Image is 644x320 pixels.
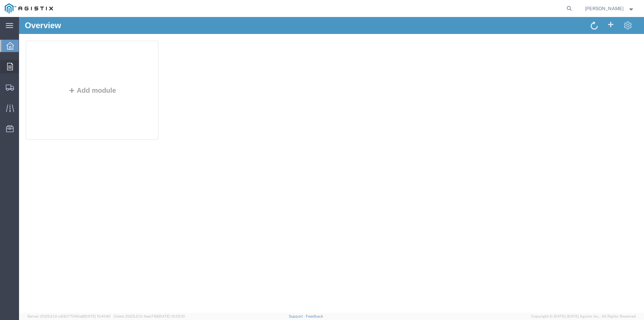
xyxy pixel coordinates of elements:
span: Server: 2025.21.0-c63077040a8 [27,314,110,318]
span: Copyright © [DATE]-[DATE] Agistix Inc., All Rights Reserved [531,314,636,319]
span: [DATE] 10:41:40 [84,314,110,318]
img: logo [5,3,53,14]
button: [PERSON_NAME] [585,4,635,13]
a: Support [289,314,306,318]
a: Feedback [306,314,323,318]
span: Client: 2025.21.0-faee749 [114,314,185,318]
button: Add module [47,70,99,77]
iframe: FS Legacy Container [19,17,644,313]
span: Theresa Sanchez [585,5,624,12]
span: [DATE] 10:25:10 [158,314,185,318]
